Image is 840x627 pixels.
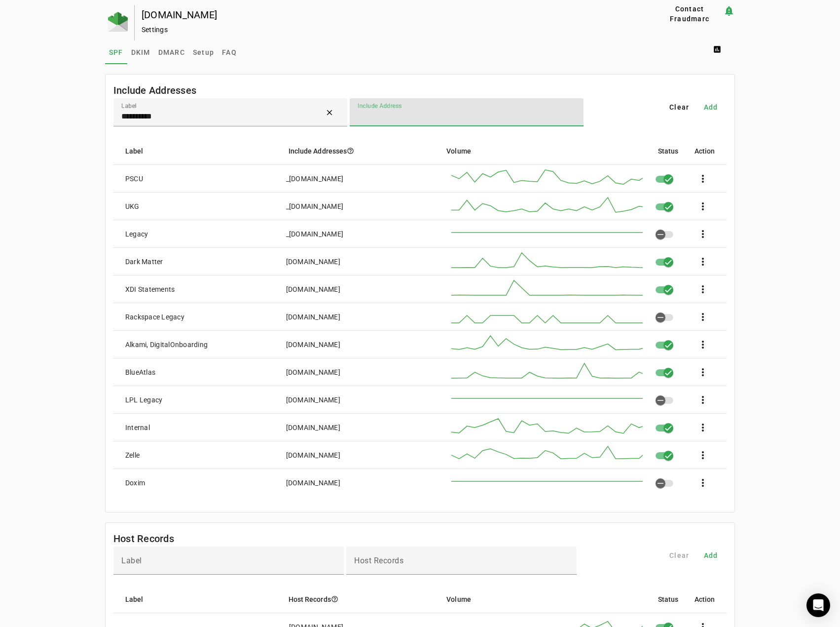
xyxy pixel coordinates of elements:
[281,137,439,165] mat-header-cell: Include Addresses
[286,395,340,405] div: [DOMAIN_NAME]
[669,102,689,112] span: Clear
[127,40,154,64] a: DKIM
[660,4,719,24] span: Contact Fraudmarc
[125,423,150,432] div: Internal
[286,367,340,377] div: [DOMAIN_NAME]
[105,40,127,64] a: SPF
[113,82,196,98] mat-card-title: Include Addresses
[125,201,140,211] div: UKG
[131,49,150,56] span: DKIM
[695,547,727,564] button: Add
[125,312,184,322] div: Rackspace Legacy
[125,174,143,184] div: PSCU
[438,586,650,613] mat-header-cell: Volume
[286,284,340,294] div: [DOMAIN_NAME]
[286,201,344,211] div: _[DOMAIN_NAME]
[125,478,145,488] div: Doxim
[806,593,830,617] div: Open Intercom Messenger
[281,586,439,613] mat-header-cell: Host Records
[286,229,344,239] div: _[DOMAIN_NAME]
[158,49,185,56] span: DMARC
[687,586,727,613] mat-header-cell: Action
[125,257,163,267] div: Dark Matter
[347,147,354,155] i: help_outline
[354,556,403,565] mat-label: Host Records
[154,40,189,64] a: DMARC
[723,5,735,17] mat-icon: notification_important
[125,284,175,294] div: XDI Statements
[695,98,727,116] button: Add
[125,229,148,239] div: Legacy
[438,137,650,165] mat-header-cell: Volume
[650,137,687,165] mat-header-cell: Status
[108,12,128,32] img: Fraudmarc Logo
[105,74,735,512] fm-list-table: Include Addresses
[358,102,402,109] mat-label: Include Address
[125,450,140,460] div: Zelle
[113,531,174,547] mat-card-title: Host Records
[663,98,695,116] button: Clear
[218,40,241,64] a: FAQ
[125,395,163,405] div: LPL Legacy
[193,49,214,56] span: Setup
[125,340,208,350] div: Alkami, DigitalOnboarding
[704,550,718,560] span: Add
[222,49,237,56] span: FAQ
[109,49,123,56] span: SPF
[125,367,155,377] div: BlueAtlas
[113,137,281,165] mat-header-cell: Label
[331,595,338,603] i: help_outline
[687,137,727,165] mat-header-cell: Action
[704,102,718,112] span: Add
[286,423,340,432] div: [DOMAIN_NAME]
[121,102,137,109] mat-label: Label
[121,556,142,565] mat-label: Label
[286,340,340,350] div: [DOMAIN_NAME]
[656,5,723,23] button: Contact Fraudmarc
[142,25,624,35] div: Settings
[286,174,344,184] div: _[DOMAIN_NAME]
[286,312,340,322] div: [DOMAIN_NAME]
[286,257,340,267] div: [DOMAIN_NAME]
[189,40,218,64] a: Setup
[316,101,347,124] button: Clear
[650,586,687,613] mat-header-cell: Status
[286,450,340,460] div: [DOMAIN_NAME]
[142,10,624,20] div: [DOMAIN_NAME]
[286,478,340,488] div: [DOMAIN_NAME]
[113,586,281,613] mat-header-cell: Label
